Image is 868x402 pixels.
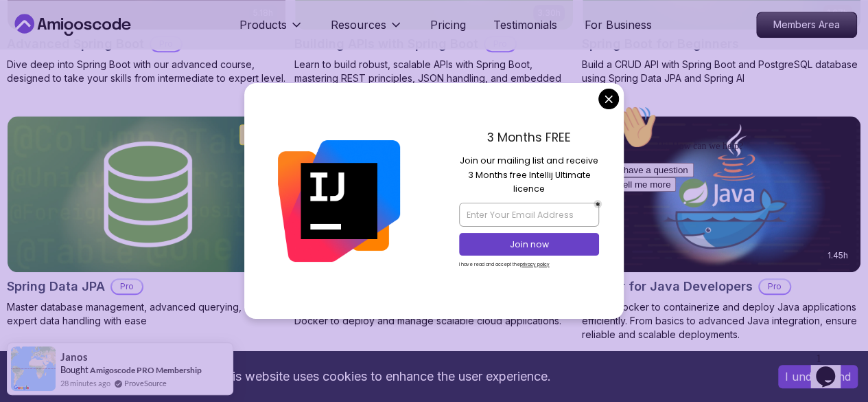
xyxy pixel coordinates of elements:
[7,277,105,296] h2: Spring Data JPA
[7,300,286,328] p: Master database management, advanced querying, and expert data handling with ease
[585,16,652,33] a: For Business
[5,63,86,78] button: I have a question
[8,116,285,272] img: Spring Data JPA card
[112,280,142,293] p: Pro
[331,16,386,33] p: Resources
[60,351,88,363] span: Janos
[757,12,856,37] p: Members Area
[756,12,857,38] a: Members Area
[582,58,861,85] p: Build a CRUD API with Spring Boot and PostgreSQL database using Spring Data JPA and Spring AI
[5,5,253,92] div: 👋Hi! How can we help?I have a questionTell me more
[294,58,574,99] p: Learn to build robust, scalable APIs with Spring Boot, mastering REST principles, JSON handling, ...
[10,361,758,392] div: This website uses cookies to enhance the user experience.
[90,365,202,375] a: Amigoscode PRO Membership
[7,115,286,328] a: Spring Data JPA card6.65hNEWSpring Data JPAProMaster database management, advanced querying, and ...
[430,16,466,33] a: Pricing
[810,347,854,388] iframe: chat widget
[5,41,136,52] span: Hi! How can we help?
[11,346,56,391] img: provesource social proof notification image
[124,377,167,389] a: ProveSource
[582,300,861,342] p: Master Docker to containerize and deploy Java applications efficiently. From basics to advanced J...
[60,364,89,375] span: Bought
[778,365,858,388] button: Accept cookies
[7,58,286,85] p: Dive deep into Spring Boot with our advanced course, designed to take your skills from intermedia...
[493,16,557,33] a: Testimonials
[331,16,403,44] button: Resources
[239,16,287,33] p: Products
[60,377,110,389] span: 28 minutes ago
[239,16,303,44] button: Products
[607,100,854,340] iframe: chat widget
[5,78,69,92] button: Tell me more
[5,5,49,49] img: :wave:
